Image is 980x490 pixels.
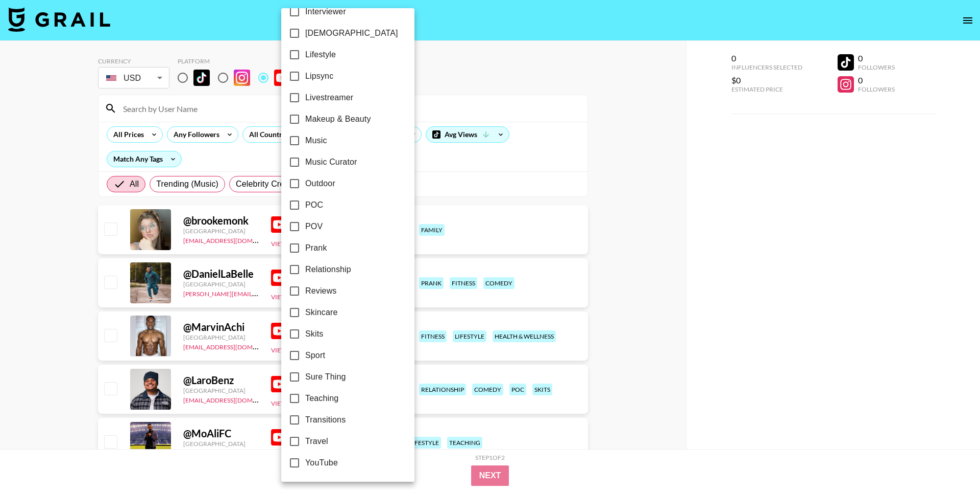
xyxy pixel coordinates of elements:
[305,328,323,340] span: Skits
[305,113,371,125] span: Makeup & Beauty
[305,49,336,61] span: Lifestyle
[305,199,323,211] span: POC
[305,220,323,233] span: POV
[305,371,346,383] span: Sure Thing
[305,263,351,276] span: Relationship
[305,27,398,39] span: [DEMOGRAPHIC_DATA]
[929,439,968,478] iframe: Drift Widget Chat Controller
[305,6,346,18] span: Interviewer
[305,70,333,82] span: Lipsync
[305,92,353,104] span: Livestreamer
[305,414,346,426] span: Transitions
[305,135,327,147] span: Music
[305,457,338,469] span: YouTube
[305,392,338,405] span: Teaching
[305,242,327,254] span: Prank
[305,285,337,297] span: Reviews
[305,156,357,168] span: Music Curator
[305,177,335,190] span: Outdoor
[305,349,325,362] span: Sport
[305,435,328,448] span: Travel
[305,306,337,319] span: Skincare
